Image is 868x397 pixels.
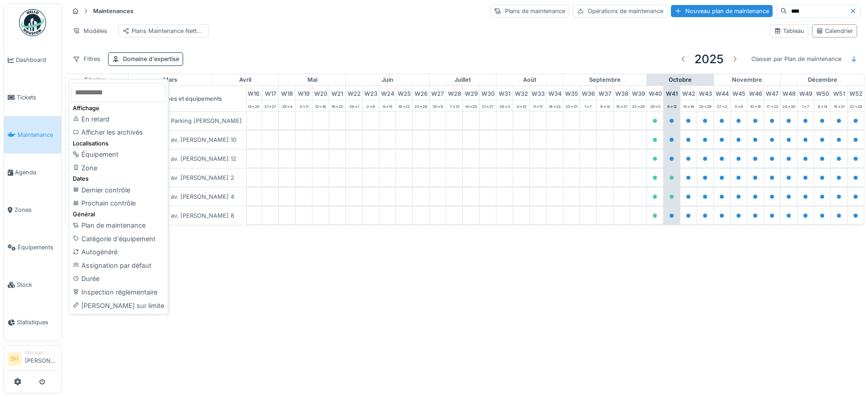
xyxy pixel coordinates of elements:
div: 8 -> 14 [597,100,613,111]
div: W 27 [429,86,446,100]
div: W 49 [797,86,814,100]
div: W 24 [379,86,396,100]
div: W 51 [831,86,847,100]
img: Badge_color-CXgf-gQk.svg [19,9,46,36]
div: Localisations [71,139,166,148]
div: février [61,74,128,86]
div: 25 -> 31 [563,100,580,111]
div: W 31 [496,86,513,100]
div: W 40 [647,86,663,100]
div: W 25 [396,86,412,100]
div: 15 -> 21 [831,100,847,111]
div: Prochain contrôle [71,196,166,210]
h3: 2025 [694,52,724,66]
div: mars [128,74,212,86]
div: W 34 [547,86,563,100]
div: av. [PERSON_NAME] 10 [171,135,236,144]
div: Zones et équipements [156,86,246,111]
div: Dates [71,174,166,183]
div: 6 -> 12 [664,100,680,111]
div: Nouveau plan de maintenance [671,5,773,17]
div: Durée [71,272,166,285]
div: septembre [563,74,646,86]
div: Autogénéré [71,245,166,259]
div: 22 -> 28 [848,100,864,111]
div: novembre [714,74,780,86]
div: W 41 [664,86,680,100]
div: Inspection réglementaire [71,285,166,299]
div: W 35 [563,86,580,100]
div: 17 -> 23 [764,100,780,111]
div: Opérations de maintenance [573,5,667,18]
span: Dashboard [16,56,57,64]
div: W 20 [312,86,329,100]
div: 28 -> 4 [279,100,295,111]
div: juillet [429,74,496,86]
div: av. [PERSON_NAME] 2 [171,173,234,182]
div: Assignation par défaut [71,259,166,272]
div: Plan de maintenance [71,219,166,232]
div: 20 -> 26 [697,100,713,111]
div: W 45 [731,86,747,100]
div: Dernier contrôle [71,183,166,197]
div: 16 -> 22 [396,100,412,111]
div: 5 -> 11 [296,100,312,111]
div: Afficher les archivés [71,126,166,139]
div: 12 -> 18 [312,100,329,111]
div: décembre [781,74,864,86]
div: W 21 [329,86,345,100]
div: W 23 [363,86,379,100]
div: W 32 [513,86,529,100]
div: W 17 [262,86,278,100]
div: W 29 [463,86,479,100]
div: Plans Maintenance Nettoyage [123,27,205,35]
div: W 52 [848,86,864,100]
span: Statistiques [17,318,57,327]
div: Manager [25,349,57,356]
div: 8 -> 14 [814,100,830,111]
div: av. [PERSON_NAME] 8 [171,211,234,220]
div: Affichage [71,104,166,112]
div: W 26 [413,86,429,100]
span: Équipements [18,243,57,252]
div: W 38 [613,86,630,100]
div: 14 -> 20 [463,100,479,111]
div: W 43 [697,86,713,100]
div: W 36 [580,86,596,100]
div: W 39 [630,86,646,100]
div: Classer par Plan de maintenance [747,52,845,65]
div: mai [279,74,345,86]
div: av. [PERSON_NAME] 4 [171,192,234,201]
div: juin [346,74,429,86]
div: 21 -> 27 [262,100,278,111]
div: W 42 [680,86,697,100]
div: avril [212,74,278,86]
div: 1 -> 7 [797,100,814,111]
div: 3 -> 9 [731,100,747,111]
div: 26 -> 1 [346,100,362,111]
div: 27 -> 2 [714,100,730,111]
div: W 48 [781,86,797,100]
div: 2 -> 8 [363,100,379,111]
div: W 47 [764,86,780,100]
div: 15 -> 21 [613,100,630,111]
div: Domaine d'expertise [123,55,179,63]
div: octobre [647,74,713,86]
span: Stock [17,280,57,289]
div: 30 -> 6 [429,100,446,111]
div: 19 -> 25 [329,100,345,111]
div: 29 -> 5 [647,100,663,111]
div: 28 -> 3 [496,100,513,111]
div: W 44 [714,86,730,100]
div: 10 -> 16 [747,100,764,111]
div: 18 -> 24 [547,100,563,111]
div: août [496,74,563,86]
li: SH [8,352,21,366]
span: Zones [14,206,57,214]
div: W 28 [446,86,462,100]
div: 14 -> 20 [245,100,262,111]
div: 1 -> 7 [580,100,596,111]
div: Plans de maintenance [490,5,569,18]
div: W 37 [597,86,613,100]
div: Calendrier [816,27,853,35]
